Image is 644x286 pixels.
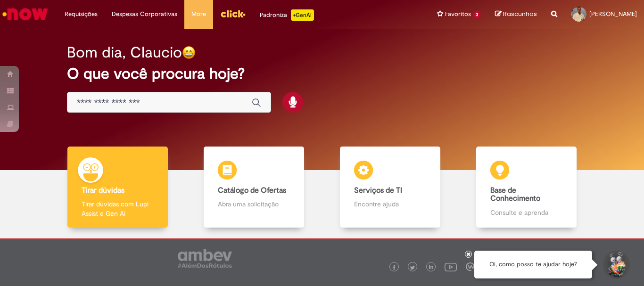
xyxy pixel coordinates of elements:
[322,147,458,228] a: Serviços de TI Encontre ajuda
[589,10,637,18] span: [PERSON_NAME]
[473,11,481,19] span: 3
[67,44,182,61] h2: Bom dia, Claucio
[65,9,98,19] span: Requisições
[218,199,289,209] p: Abra uma solicitação
[112,9,177,19] span: Despesas Corporativas
[82,186,124,195] b: Tirar dúvidas
[291,9,314,21] p: +GenAi
[503,9,537,18] span: Rascunhos
[490,186,540,204] b: Base de Conhecimento
[392,265,396,270] img: logo_footer_facebook.png
[67,65,577,82] h2: O que você procura hoje?
[260,9,314,21] div: Padroniza
[429,265,434,270] img: logo_footer_linkedin.png
[218,186,286,195] b: Catálogo de Ofertas
[445,9,471,19] span: Favoritos
[220,7,246,21] img: click_logo_yellow_360x200.png
[445,261,457,273] img: logo_footer_youtube.png
[1,5,50,24] img: ServiceNow
[466,262,474,271] img: logo_footer_workplace.png
[50,147,186,228] a: Tirar dúvidas Tirar dúvidas com Lupi Assist e Gen Ai
[178,249,232,268] img: logo_footer_ambev_rotulo_gray.png
[191,9,206,19] span: More
[474,251,592,278] div: Oi, como posso te ajudar hoje?
[410,265,415,270] img: logo_footer_twitter.png
[458,147,594,228] a: Base de Conhecimento Consulte e aprenda
[354,186,402,195] b: Serviços de TI
[82,199,153,218] p: Tirar dúvidas com Lupi Assist e Gen Ai
[354,199,426,209] p: Encontre ajuda
[490,208,562,217] p: Consulte e aprenda
[602,251,630,279] button: Iniciar Conversa de Suporte
[182,46,196,59] img: happy-face.png
[186,147,322,228] a: Catálogo de Ofertas Abra uma solicitação
[495,10,537,19] a: Rascunhos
